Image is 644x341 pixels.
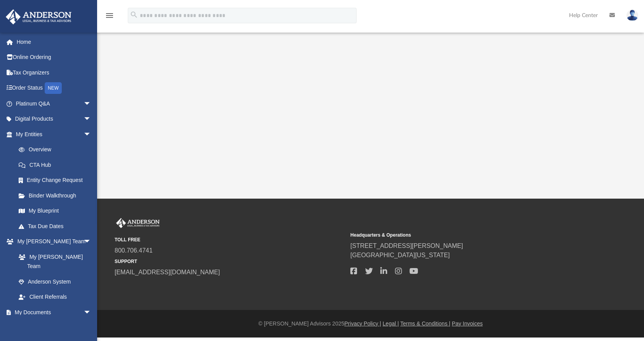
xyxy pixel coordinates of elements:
a: My Blueprint [11,203,99,219]
div: © [PERSON_NAME] Advisors 2025 [97,320,644,328]
a: Binder Walkthrough [11,188,103,203]
a: menu [105,15,114,20]
img: User Pic [627,10,638,21]
a: Platinum Q&Aarrow_drop_down [5,96,103,111]
div: NEW [45,82,62,94]
img: Anderson Advisors Platinum Portal [3,9,74,24]
a: Pay Invoices [452,320,482,327]
small: SUPPORT [115,258,345,265]
span: arrow_drop_down [84,96,99,112]
a: Order StatusNEW [5,80,103,96]
span: arrow_drop_down [84,305,99,320]
img: Anderson Advisors Platinum Portal [115,218,161,228]
a: [EMAIL_ADDRESS][DOMAIN_NAME] [115,269,220,275]
a: Client Referrals [11,289,99,305]
small: Headquarters & Operations [350,232,581,239]
a: Privacy Policy | [345,320,381,327]
a: Entity Change Request [11,173,103,188]
span: arrow_drop_down [84,111,99,127]
a: 800.706.4741 [115,247,153,254]
i: search [130,10,138,19]
span: arrow_drop_down [84,234,99,250]
a: My [PERSON_NAME] Teamarrow_drop_down [5,234,99,249]
a: [GEOGRAPHIC_DATA][US_STATE] [350,252,450,258]
span: arrow_drop_down [84,126,99,142]
a: Tax Due Dates [11,218,103,234]
a: Overview [11,142,103,158]
a: [STREET_ADDRESS][PERSON_NAME] [350,242,463,249]
a: Tax Organizers [5,65,103,80]
a: My Documentsarrow_drop_down [5,305,99,320]
small: TOLL FREE [115,236,345,243]
a: Online Ordering [5,50,103,65]
a: My [PERSON_NAME] Team [11,249,95,274]
a: Legal | [383,320,399,327]
a: Anderson System [11,274,99,289]
a: Home [5,34,103,50]
a: My Entitiesarrow_drop_down [5,126,103,142]
i: menu [105,11,114,20]
a: CTA Hub [11,157,103,173]
a: Digital Productsarrow_drop_down [5,111,103,127]
a: Terms & Conditions | [400,320,451,327]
